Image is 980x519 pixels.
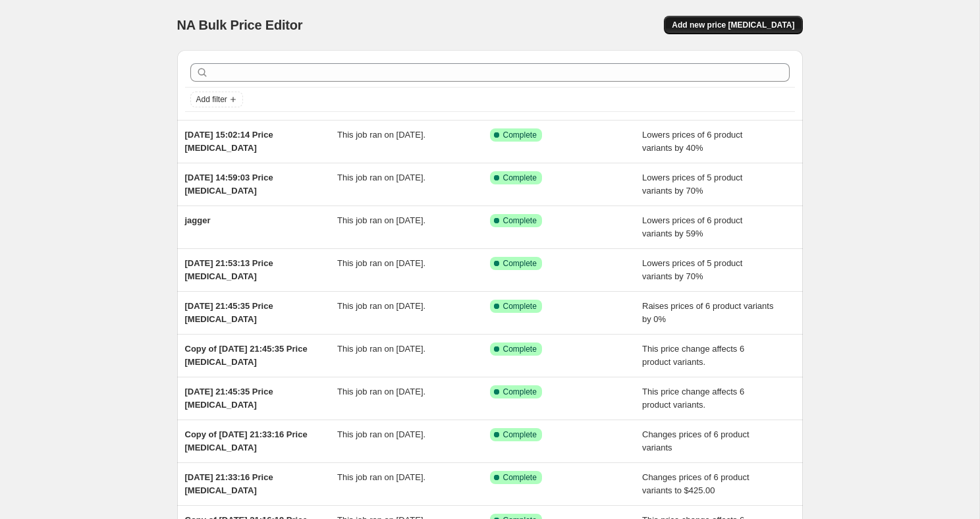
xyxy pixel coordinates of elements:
span: Changes prices of 6 product variants [642,429,749,452]
span: Raises prices of 6 product variants by 0% [642,301,773,324]
span: [DATE] 21:33:16 Price [MEDICAL_DATA] [185,472,273,495]
span: Copy of [DATE] 21:33:16 Price [MEDICAL_DATA] [185,429,308,452]
span: jagger [185,215,211,225]
span: Lowers prices of 6 product variants by 40% [642,130,742,153]
span: Add new price [MEDICAL_DATA] [672,20,794,30]
span: [DATE] 21:45:35 Price [MEDICAL_DATA] [185,301,273,324]
span: Complete [503,301,537,312]
span: Changes prices of 6 product variants to $425.00 [642,472,749,495]
span: Complete [503,130,537,140]
span: This price change affects 6 product variants. [642,344,744,367]
span: Complete [503,472,537,483]
span: This job ran on [DATE]. [337,215,425,225]
span: This job ran on [DATE]. [337,173,425,182]
span: This job ran on [DATE]. [337,258,425,268]
span: Lowers prices of 5 product variants by 70% [642,173,742,196]
span: Lowers prices of 6 product variants by 59% [642,215,742,238]
span: This job ran on [DATE]. [337,130,425,140]
span: Add filter [196,94,227,105]
span: [DATE] 21:53:13 Price [MEDICAL_DATA] [185,258,273,281]
span: This job ran on [DATE]. [337,301,425,311]
span: NA Bulk Price Editor [177,18,303,32]
span: Complete [503,387,537,397]
span: This job ran on [DATE]. [337,344,425,354]
span: [DATE] 15:02:14 Price [MEDICAL_DATA] [185,130,273,153]
span: This price change affects 6 product variants. [642,387,744,410]
span: This job ran on [DATE]. [337,387,425,396]
span: This job ran on [DATE]. [337,429,425,439]
span: Complete [503,173,537,183]
span: Complete [503,258,537,269]
span: Complete [503,344,537,354]
button: Add filter [190,92,243,107]
button: Add new price [MEDICAL_DATA] [664,16,802,34]
span: Copy of [DATE] 21:45:35 Price [MEDICAL_DATA] [185,344,308,367]
span: Lowers prices of 5 product variants by 70% [642,258,742,281]
span: Complete [503,215,537,226]
span: This job ran on [DATE]. [337,472,425,482]
span: Complete [503,429,537,440]
span: [DATE] 14:59:03 Price [MEDICAL_DATA] [185,173,273,196]
span: [DATE] 21:45:35 Price [MEDICAL_DATA] [185,387,273,410]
